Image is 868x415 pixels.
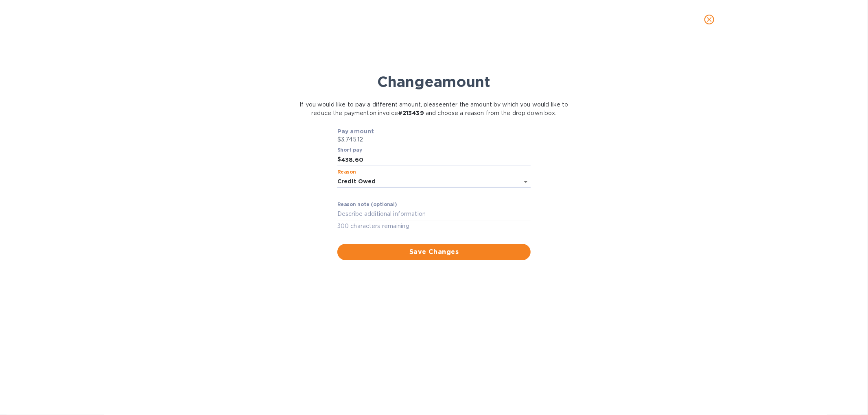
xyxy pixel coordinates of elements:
[337,154,341,166] div: $
[337,128,374,135] b: Pay amount
[398,110,424,116] b: # 213439
[344,247,524,257] span: Save Changes
[337,244,531,260] button: Save Changes
[341,154,531,166] input: Enter the amount by which you would like to reduce the payment
[337,170,356,175] label: Reason
[337,222,531,231] p: 300 characters remaining
[378,73,491,91] b: Change amount
[337,202,397,207] label: Reason note (optional)
[700,10,719,29] button: close
[337,176,531,188] div: Credit Owed
[337,148,363,153] label: Short pay
[298,100,571,117] p: If you would like to pay a different amount, please enter the amount by which you would like to r...
[337,135,531,144] p: $3,745.12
